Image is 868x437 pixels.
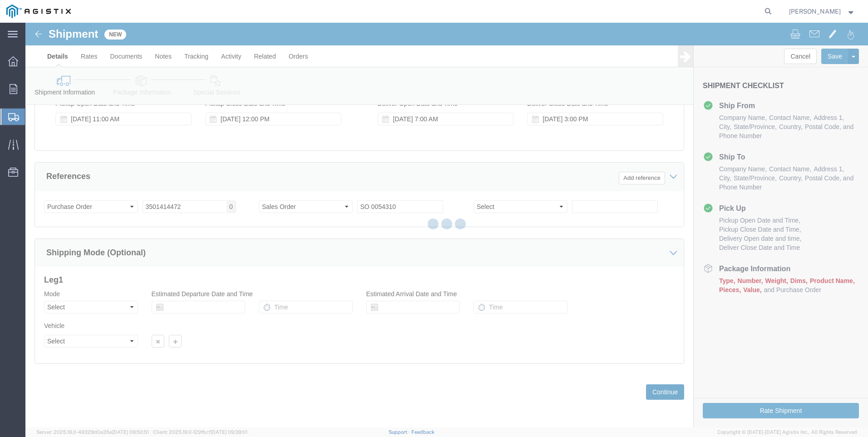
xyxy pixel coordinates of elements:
[717,428,857,436] span: Copyright © [DATE]-[DATE] Agistix Inc., All Rights Reserved
[112,429,149,435] span: [DATE] 09:50:51
[789,6,856,17] button: [PERSON_NAME]
[36,429,149,435] span: Server: 2025.19.0-49328d0a35e
[211,429,247,435] span: [DATE] 09:39:01
[153,429,247,435] span: Client: 2025.19.0-129fbcf
[411,429,434,435] a: Feedback
[6,5,71,18] img: logo
[789,6,841,16] span: Sharay Galdeira
[389,429,411,435] a: Support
